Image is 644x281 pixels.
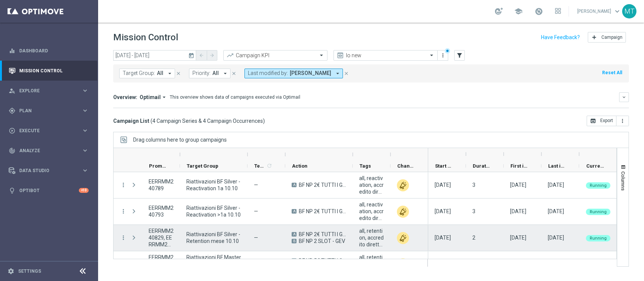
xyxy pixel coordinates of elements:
div: Other [397,232,409,244]
div: Execute [9,127,81,134]
div: Mission Control [9,61,89,81]
button: more_vert [616,116,629,126]
span: 4 Campaign Series & 4 Campaign Occurrences [152,118,263,124]
span: BF NP 2€ TUTTI I GIOCHI [299,208,346,215]
ng-select: Campaign KPI [223,50,327,61]
i: track_changes [9,147,15,154]
i: arrow_drop_down [222,70,229,77]
div: equalizer Dashboard [8,48,89,54]
h1: Mission Control [113,32,178,43]
i: add [591,34,597,40]
span: EERRMM240834, EERRMM240836 [149,254,174,274]
button: arrow_back [196,50,207,61]
i: settings [8,268,14,275]
span: all, reactivation, accredito diretto, bonus free, talent [359,201,384,221]
span: BF NP 2 SLOT - GEV [299,238,345,244]
div: Press SPACE to select this row. [114,172,428,199]
div: Dashboard [9,41,89,61]
span: Running [590,236,607,241]
i: more_vert [440,52,446,58]
span: [PERSON_NAME] [290,70,331,76]
a: Mission Control [19,61,89,81]
div: Other [397,206,409,218]
i: keyboard_arrow_down [621,95,627,100]
span: all, reactivation, accredito diretto, bonus free, talent [359,175,384,195]
i: filter_alt [456,52,463,59]
span: ) [263,118,265,124]
button: Reset All [601,69,623,77]
span: All [157,70,163,76]
button: track_changes Analyze keyboard_arrow_right [8,148,89,154]
div: Press SPACE to select this row. [114,251,428,278]
span: A [292,183,297,187]
i: keyboard_arrow_right [81,107,89,114]
colored-tag: Running [586,208,610,215]
div: Plan [9,107,81,114]
button: Optimail arrow_drop_down [137,94,170,101]
input: Select date range [113,50,196,61]
div: 10 Oct 2025, Friday [435,234,451,241]
span: — [254,234,258,241]
multiple-options-button: Export to CSV [587,118,629,124]
span: Promotions [149,163,167,169]
div: 10 Oct 2025, Friday [435,208,451,215]
i: play_circle_outline [9,127,15,134]
a: [PERSON_NAME]keyboard_arrow_down [576,6,622,17]
i: more_vert [120,234,127,241]
colored-tag: Running [586,182,610,189]
span: Explore [19,89,81,93]
i: close [344,71,349,76]
button: lightbulb Optibot +10 [8,188,89,194]
span: Execute [19,128,81,133]
span: Current Status [586,163,604,169]
div: MT [622,4,636,18]
button: Mission Control [8,68,89,74]
span: Templates [254,163,265,169]
span: Riattivazioni BF Silver - Retention mese 10.10 [186,231,241,244]
span: Running [590,183,607,188]
div: gps_fixed Plan keyboard_arrow_right [8,108,89,114]
span: BF NP 2€ TUTTI I GIOCHI [299,231,346,238]
span: school [514,7,523,15]
span: A [292,209,297,214]
i: keyboard_arrow_right [81,167,89,174]
span: A [292,232,297,237]
span: BF NP 2€ TUTTI I GIOCHI [299,182,346,188]
span: EERRMM240829, EERRMM240831 [149,228,174,248]
div: 3 [472,208,475,215]
span: Priority: [192,70,211,76]
div: +10 [79,188,89,193]
i: trending_up [226,52,234,59]
button: arrow_forward [207,50,217,61]
span: Running [590,209,607,214]
span: Last modified by: [248,70,288,76]
i: keyboard_arrow_right [81,127,89,134]
span: Columns [620,171,626,191]
div: 3 [472,182,475,188]
div: 10 Oct 2025, Friday [510,208,526,215]
i: more_vert [120,182,127,188]
button: filter_alt [454,50,465,61]
a: Dashboard [19,41,89,61]
button: close [343,69,350,78]
div: Other [397,258,409,270]
span: Tags [360,163,371,169]
span: EERRMM240793 [149,205,174,218]
div: Row Groups [133,137,227,143]
h3: Overview: [113,94,137,101]
div: Optibot [9,180,89,200]
span: Start Date [435,163,453,169]
h3: Campaign List [113,118,265,124]
div: There are unsaved changes [445,48,450,53]
img: Other [397,179,409,191]
span: Analyze [19,148,81,153]
button: person_search Explore keyboard_arrow_right [8,88,89,94]
i: open_in_browser [590,118,596,124]
button: more_vert [120,208,127,215]
div: 10 Oct 2025, Friday [548,234,564,241]
i: person_search [9,87,15,94]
